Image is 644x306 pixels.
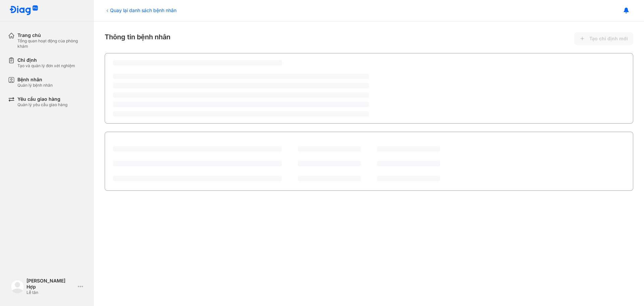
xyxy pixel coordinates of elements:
div: Lễ tân [26,290,75,295]
div: Lịch sử chỉ định [113,138,154,146]
span: ‌ [298,176,361,181]
button: Tạo chỉ định mới [574,32,633,45]
div: Quản lý yêu cầu giao hàng [17,102,67,107]
span: ‌ [377,161,440,166]
span: ‌ [113,102,369,107]
span: ‌ [113,161,282,166]
img: logo [11,280,24,293]
div: Thông tin bệnh nhân [105,32,633,45]
span: ‌ [113,92,369,98]
span: ‌ [113,146,282,151]
div: Bệnh nhân [17,77,53,83]
span: ‌ [113,176,282,181]
div: [PERSON_NAME] Hợp [26,278,75,290]
span: ‌ [113,111,369,117]
div: Yêu cầu giao hàng [17,96,67,102]
span: ‌ [298,161,361,166]
span: ‌ [377,176,440,181]
span: ‌ [298,146,361,151]
div: Tổng quan hoạt động của phòng khám [17,38,86,49]
span: ‌ [377,146,440,151]
div: Quản lý bệnh nhân [17,83,53,88]
img: logo [9,5,38,16]
span: ‌ [113,60,282,65]
span: Tạo chỉ định mới [589,36,628,42]
span: ‌ [113,83,369,88]
div: Trang chủ [17,32,86,38]
span: ‌ [113,74,369,79]
div: Chỉ định [17,57,75,63]
div: Quay lại danh sách bệnh nhân [105,7,176,14]
div: Tạo và quản lý đơn xét nghiệm [17,63,75,69]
